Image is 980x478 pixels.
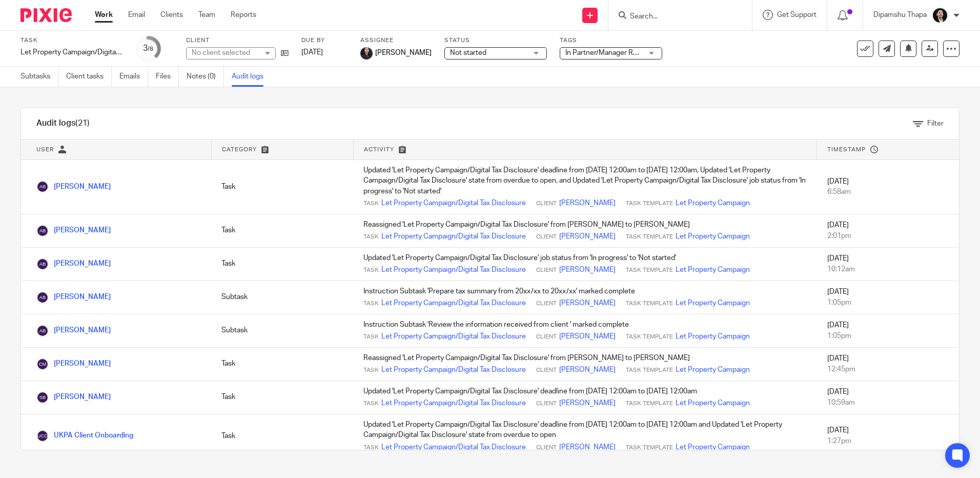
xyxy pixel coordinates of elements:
span: Task Template [626,400,673,408]
div: 1:05pm [827,331,949,341]
a: Team [198,10,215,20]
a: Let Property Campaign [676,265,750,275]
span: Client [536,266,557,274]
td: Reassigned 'Let Property Campaign/Digital Tax Disclosure' from [PERSON_NAME] to [PERSON_NAME] [353,214,817,247]
a: Let Property Campaign/Digital Tax Disclosure [381,331,526,342]
a: Let Property Campaign/Digital Tax Disclosure [381,442,526,452]
td: Task [211,414,353,457]
td: Updated 'Let Property Campaign/Digital Tax Disclosure' job status from 'In progress' to 'Not star... [353,247,817,281]
span: Task Template [626,444,673,452]
td: Subtask [211,281,353,314]
a: Let Property Campaign/Digital Tax Disclosure [381,198,526,208]
td: Task [211,381,353,414]
a: [PERSON_NAME] [36,293,111,301]
img: Anu Bista [36,325,49,337]
img: UKPA Client Onboarding [36,430,49,442]
a: [PERSON_NAME] [36,183,111,190]
label: Task [21,36,123,45]
span: In Partner/Manager Review [565,49,651,56]
td: Instruction Subtask 'Prepare tax summary from 20xx/xx to 20xx/xx' marked complete [353,281,817,314]
a: Client tasks [66,67,112,87]
span: Client [536,233,557,241]
td: Updated 'Let Property Campaign/Digital Tax Disclosure' deadline from [DATE] 12:00am to [DATE] 12:... [353,414,817,457]
td: [DATE] [817,214,959,247]
td: [DATE] [817,160,959,214]
td: Reassigned 'Let Property Campaign/Digital Tax Disclosure' from [PERSON_NAME] to [PERSON_NAME] [353,347,817,381]
span: Timestamp [827,147,866,152]
div: 10:12am [827,264,949,274]
a: Clients [160,10,183,20]
label: Tags [560,36,662,45]
input: Search [629,12,721,22]
a: Let Property Campaign/Digital Tax Disclosure [381,398,526,408]
a: Work [95,10,113,20]
a: Email [128,10,145,20]
a: [PERSON_NAME] [36,393,111,401]
label: Status [444,36,547,45]
div: 10:59am [827,397,949,408]
a: [PERSON_NAME] [559,231,616,242]
img: Anu Bista [36,258,49,270]
span: [DATE] [301,49,323,56]
img: Dipamshu2.jpg [932,7,948,24]
span: Task [363,300,379,308]
div: No client selected [192,48,258,58]
span: Task Template [626,333,673,341]
span: Task [363,200,379,208]
td: [DATE] [817,314,959,347]
span: Client [536,300,557,308]
p: Dipamshu Thapa [873,10,927,20]
a: [PERSON_NAME] [559,398,616,408]
a: Let Property Campaign/Digital Tax Disclosure [381,231,526,242]
a: Audit logs [232,67,271,87]
img: Anu Bista [36,291,49,304]
div: Let Property Campaign/Digital Tax Disclosure [21,47,123,57]
span: Task [363,366,379,374]
span: Client [536,366,557,374]
span: Not started [450,49,486,56]
a: Let Property Campaign [676,442,750,452]
span: Task Template [626,233,673,241]
a: [PERSON_NAME] [36,260,111,267]
a: Let Property Campaign/Digital Tax Disclosure [381,298,526,308]
span: Task [363,444,379,452]
a: Let Property Campaign [676,398,750,408]
span: Client [536,400,557,408]
span: Task [363,400,379,408]
a: [PERSON_NAME] [36,327,111,334]
a: Let Property Campaign/Digital Tax Disclosure [381,365,526,375]
a: [PERSON_NAME] [559,331,616,342]
td: Subtask [211,314,353,347]
a: Reports [231,10,256,20]
a: Let Property Campaign [676,298,750,308]
a: [PERSON_NAME] [559,365,616,375]
span: Filter [927,120,944,127]
a: Notes (0) [187,67,224,87]
span: Task [363,266,379,274]
a: [PERSON_NAME] [559,442,616,452]
a: Emails [119,67,148,87]
img: Pixie [21,8,72,22]
span: Task [363,333,379,341]
td: Task [211,214,353,247]
span: Task Template [626,366,673,374]
span: [PERSON_NAME] [375,48,432,58]
td: Instruction Subtask 'Review the information received from client ' marked complete [353,314,817,347]
span: Get Support [777,11,816,18]
a: Let Property Campaign [676,365,750,375]
td: Updated 'Let Property Campaign/Digital Tax Disclosure' deadline from [DATE] 12:00am to [DATE] 12:... [353,381,817,414]
a: [PERSON_NAME] [559,298,616,308]
span: Task Template [626,200,673,208]
span: Task Template [626,266,673,274]
a: Subtasks [21,67,58,87]
small: /8 [148,46,153,52]
a: [PERSON_NAME] [36,360,111,367]
img: Anu Bista [36,225,49,237]
div: 2:01pm [827,231,949,241]
span: Category [222,147,257,152]
a: [PERSON_NAME] [559,265,616,275]
span: Client [536,444,557,452]
td: [DATE] [817,247,959,281]
span: User [36,147,54,152]
img: Sushil Basnet [36,391,49,404]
